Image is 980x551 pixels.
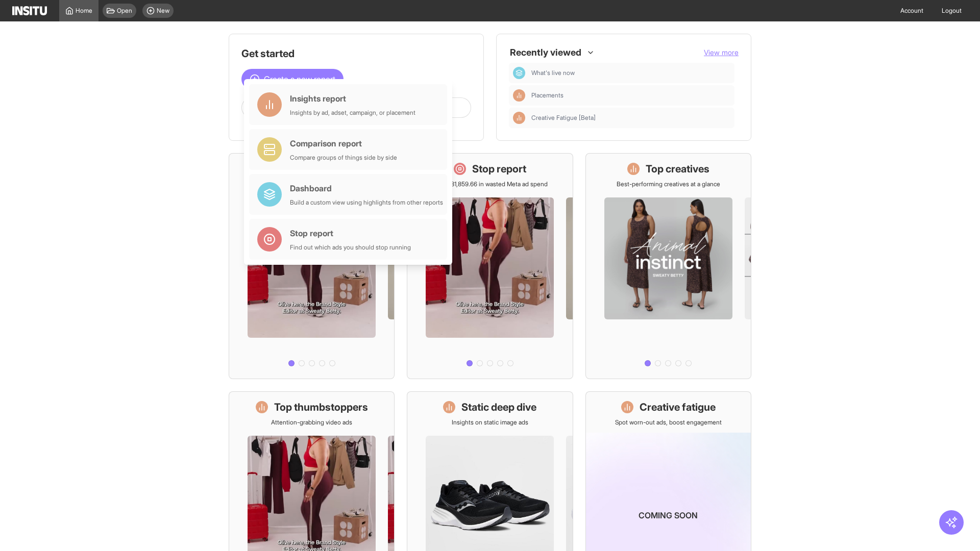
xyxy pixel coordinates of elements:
p: Best-performing creatives at a glance [617,180,720,188]
p: Insights on static image ads [452,418,528,427]
button: View more [704,47,739,58]
span: Open [117,7,132,15]
h1: Static deep dive [461,400,536,414]
div: Stop report [290,227,411,239]
h1: Top thumbstoppers [274,400,368,414]
div: Insights report [290,92,415,105]
span: New [157,7,169,15]
img: Logo [12,6,47,15]
div: Comparison report [290,137,397,149]
span: Home [76,7,92,15]
h1: Stop report [472,162,526,176]
div: Insights by ad, adset, campaign, or placement [290,109,415,117]
a: Top creativesBest-performing creatives at a glance [585,153,751,379]
span: Placements [531,91,730,99]
span: What's live now [531,69,730,77]
div: Insights [513,112,525,124]
div: Build a custom view using highlights from other reports [290,198,443,207]
div: Compare groups of things side by side [290,154,397,162]
div: Insights [513,89,525,102]
button: Create a new report [241,69,344,89]
span: Creative Fatigue [Beta] [531,114,596,122]
a: What's live nowSee all active ads instantly [229,153,395,379]
span: Placements [531,91,563,99]
div: Find out which ads you should stop running [290,243,411,252]
span: Creative Fatigue [Beta] [531,114,730,122]
p: Save £31,859.66 in wasted Meta ad spend [432,180,548,188]
span: What's live now [531,69,575,77]
div: Dashboard [513,67,525,79]
a: Stop reportSave £31,859.66 in wasted Meta ad spend [407,153,573,379]
span: Create a new report [264,73,335,85]
h1: Get started [241,46,471,61]
div: Dashboard [290,182,443,194]
p: Attention-grabbing video ads [271,418,352,427]
h1: Top creatives [646,162,709,176]
span: View more [704,48,739,57]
